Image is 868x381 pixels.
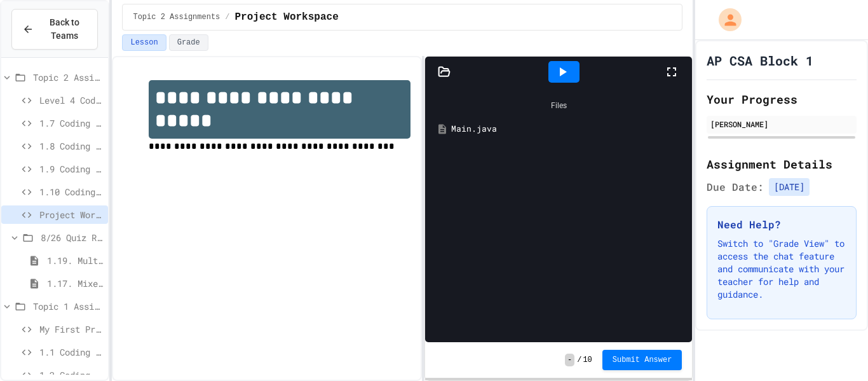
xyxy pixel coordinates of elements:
[565,354,574,366] span: -
[47,277,103,290] span: 1.17. Mixed Up Code Practice 1.1-1.6
[39,322,103,336] span: My First Program
[707,52,813,69] h1: AP CSA Block 1
[33,71,103,84] span: Topic 2 Assignments
[169,34,208,51] button: Grade
[39,94,103,107] span: Level 4 Coding Challenge
[39,162,103,176] span: 1.9 Coding Practice
[122,34,166,51] button: Lesson
[47,254,103,267] span: 1.19. Multiple Choice Exercises for Unit 1a (1.1-1.6)
[613,355,672,365] span: Submit Answer
[707,179,764,195] span: Due Date:
[583,355,592,365] span: 10
[710,118,853,130] div: [PERSON_NAME]
[39,208,103,221] span: Project Workspace
[769,178,810,196] span: [DATE]
[707,90,857,108] h2: Your Progress
[577,355,581,365] span: /
[39,116,103,130] span: 1.7 Coding Practice
[451,123,684,135] div: Main.java
[41,16,87,43] span: Back to Teams
[33,300,103,313] span: Topic 1 Assignments
[39,345,103,359] span: 1.1 Coding Practice
[431,94,686,118] div: Files
[39,185,103,198] span: 1.10 Coding Practice
[717,217,846,232] h3: Need Help?
[41,231,103,244] span: 8/26 Quiz Review
[11,9,98,50] button: Back to Teams
[705,5,745,34] div: My Account
[235,10,339,25] span: Project Workspace
[717,237,846,301] p: Switch to "Grade View" to access the chat feature and communicate with your teacher for help and ...
[133,12,220,22] span: Topic 2 Assignments
[602,350,682,370] button: Submit Answer
[39,139,103,153] span: 1.8 Coding Practice
[225,12,229,22] span: /
[707,155,857,173] h2: Assignment Details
